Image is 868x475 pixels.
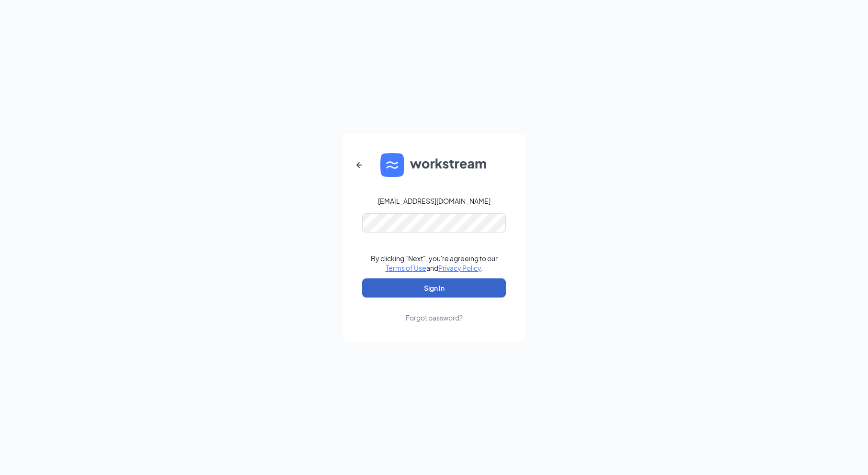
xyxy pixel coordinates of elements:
[371,254,498,273] div: By clicking "Next", you're agreeing to our and .
[406,298,463,322] a: Forgot password?
[380,153,488,177] img: WS logo and Workstream text
[406,313,463,322] div: Forgot password?
[386,264,426,272] a: Terms of Use
[354,159,365,171] svg: ArrowLeftNew
[438,264,481,272] a: Privacy Policy
[378,196,491,206] div: [EMAIL_ADDRESS][DOMAIN_NAME]
[348,154,371,177] button: ArrowLeftNew
[362,278,506,298] button: Sign In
